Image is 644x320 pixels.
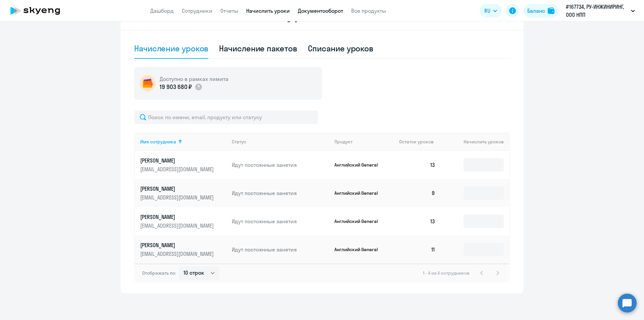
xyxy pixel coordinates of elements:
[484,7,490,15] span: RU
[394,179,441,207] td: 9
[394,207,441,235] td: 13
[548,7,554,14] img: balance
[140,139,226,145] div: Имя сотрудника
[232,246,329,253] p: Идут постоянные занятия
[334,190,385,196] p: Английский General
[232,189,329,197] p: Идут постоянные занятия
[140,139,176,145] div: Имя сотрудника
[140,241,215,249] p: [PERSON_NAME]
[399,139,434,145] span: Остаток уроков
[334,139,353,145] div: Продукт
[423,270,470,276] span: 1 - 4 из 4 сотрудников
[134,110,318,124] input: Поиск по имени, email, продукту или статусу
[140,157,226,173] a: [PERSON_NAME][EMAIL_ADDRESS][DOMAIN_NAME]
[140,185,215,192] p: [PERSON_NAME]
[232,218,329,225] p: Идут постоянные занятия
[399,139,441,145] div: Остаток уроков
[232,139,246,145] div: Статус
[140,194,215,201] p: [EMAIL_ADDRESS][DOMAIN_NAME]
[142,270,176,276] span: Отображать по:
[246,7,290,14] a: Начислить уроки
[140,75,156,91] img: wallet-circle.png
[134,43,208,54] div: Начисление уроков
[140,213,215,221] p: [PERSON_NAME]
[523,4,558,17] button: Балансbalance
[562,3,638,19] button: #167734, РУ-ИНЖИНИРИНГ, ООО НПП
[220,7,238,14] a: Отчеты
[334,162,385,168] p: Английский General
[394,235,441,264] td: 11
[140,157,215,164] p: [PERSON_NAME]
[298,7,343,14] a: Документооборот
[219,43,297,54] div: Начисление пакетов
[160,75,228,83] h5: Доступно в рамках лимита
[441,133,509,151] th: Начислить уроков
[480,4,502,17] button: RU
[334,139,394,145] div: Продукт
[308,43,374,54] div: Списание уроков
[351,7,386,14] a: Все продукты
[140,166,215,173] p: [EMAIL_ADDRESS][DOMAIN_NAME]
[334,246,385,253] p: Английский General
[527,7,545,15] div: Баланс
[232,139,329,145] div: Статус
[140,250,215,258] p: [EMAIL_ADDRESS][DOMAIN_NAME]
[160,83,192,91] p: 19 903 680 ₽
[334,218,385,224] p: Английский General
[150,7,174,14] a: Дашборд
[140,222,215,229] p: [EMAIL_ADDRESS][DOMAIN_NAME]
[182,7,212,14] a: Сотрудники
[140,185,226,201] a: [PERSON_NAME][EMAIL_ADDRESS][DOMAIN_NAME]
[134,6,510,22] h2: Начисление и списание уроков
[232,161,329,169] p: Идут постоянные занятия
[566,3,628,19] p: #167734, РУ-ИНЖИНИРИНГ, ООО НПП
[140,213,226,229] a: [PERSON_NAME][EMAIL_ADDRESS][DOMAIN_NAME]
[140,241,226,258] a: [PERSON_NAME][EMAIL_ADDRESS][DOMAIN_NAME]
[394,151,441,179] td: 13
